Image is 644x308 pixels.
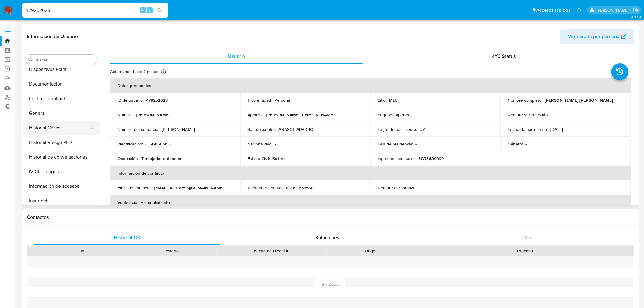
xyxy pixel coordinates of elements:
[136,112,170,117] p: [PERSON_NAME]
[378,185,416,191] p: Nombre corporativo :
[141,7,145,13] span: Alt
[508,112,536,117] p: Nombre social :
[508,141,523,147] p: Género :
[633,7,639,13] a: Salir
[316,234,340,241] span: Soluciones
[508,127,548,132] p: Fecha de nacimiento :
[275,141,276,147] p: -
[23,121,95,135] button: Historial Casos
[248,141,273,147] p: Nacionalidad :
[279,127,314,132] p: ANASOFIAPADRO
[389,97,398,103] p: MLU
[275,97,291,103] p: Persona
[117,185,152,191] p: Email de contacto :
[248,112,264,117] p: Apellido :
[23,106,100,121] button: General
[228,53,245,60] span: Usuario
[538,112,548,117] p: Sofia
[23,194,100,208] button: Insurtech
[23,164,100,179] button: IV Challenges
[23,135,100,150] button: Historial Riesgo PLD
[27,214,634,220] h1: Contactos
[273,156,286,161] p: Soltero
[34,57,95,63] input: Buscar
[419,185,420,191] p: -
[378,97,387,103] p: Sitio :
[23,179,100,194] button: Información de accesos
[117,112,134,117] p: Nombre :
[420,248,630,254] div: Proceso
[526,141,527,147] p: -
[523,234,533,241] span: Chat
[23,91,100,106] button: Fecha Compliant
[114,234,140,241] span: Historial CX
[145,141,171,147] p: CI 49093953
[378,141,413,147] p: País de residencia :
[378,156,417,161] p: Ingresos mensuales :
[117,156,139,161] p: Ocupación :
[568,29,620,44] span: Ver mirada por persona
[248,127,276,132] p: Soft descriptor :
[537,7,571,13] span: Accesos rápidos
[291,185,314,191] p: (99) 853538
[110,69,159,75] p: Actualizado hace 2 meses
[23,150,100,164] button: Historial de conversaciones
[508,97,543,103] p: Nombre completo :
[248,185,288,191] p: Teléfono de contacto :
[266,112,334,117] p: [PERSON_NAME] [PERSON_NAME]
[28,57,33,62] button: Buscar
[545,97,613,103] p: [PERSON_NAME] [PERSON_NAME]
[551,127,563,132] p: [DATE]
[131,248,212,254] div: Estado
[378,112,411,117] p: Segundo apellido :
[221,248,322,254] div: Fecha de creación
[23,77,100,91] button: Documentación
[146,97,168,103] p: 479252628
[110,166,631,180] th: Información de contacto
[331,248,412,254] div: Origen
[154,185,224,191] p: [EMAIL_ADDRESS][DOMAIN_NAME]
[110,195,631,210] th: Verificación y cumplimiento
[560,29,634,44] button: Ver mirada por persona
[23,62,100,77] button: Dispositivos Point
[597,7,631,13] p: gregorio.negri@mercadolibre.com
[110,78,631,93] th: Datos personales
[153,6,166,15] button: search-icon
[22,6,168,14] input: Buscar usuario o caso...
[162,127,195,132] p: [PERSON_NAME]
[492,53,516,60] span: KYC Status
[419,156,444,161] p: UYU $99999
[419,127,425,132] p: UY
[149,7,151,13] span: s
[117,127,159,132] p: Nombre del comercio :
[414,112,415,117] p: -
[577,8,582,13] a: Notificaciones
[27,33,78,40] h1: Información de Usuario
[117,97,144,103] p: ID de usuario :
[248,156,270,161] p: Estado Civil :
[117,141,143,147] p: Identificación :
[42,248,123,254] div: Id
[378,127,417,132] p: Lugar de nacimiento :
[415,141,417,147] p: -
[141,156,183,161] p: Trabajador autonomo
[248,97,272,103] p: Tipo entidad :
